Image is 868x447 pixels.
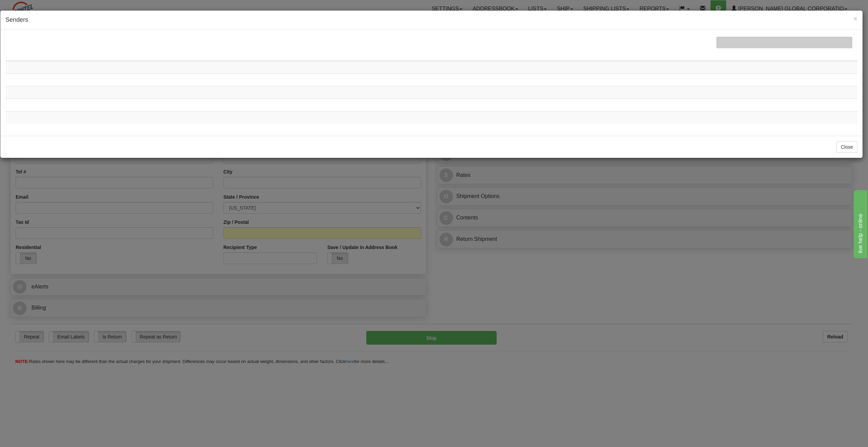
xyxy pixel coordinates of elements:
[836,141,857,153] button: Close
[852,189,867,258] iframe: chat widget
[853,15,857,22] button: Close
[5,4,63,12] div: live help - online
[5,16,857,24] h4: Senders
[853,15,857,22] span: ×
